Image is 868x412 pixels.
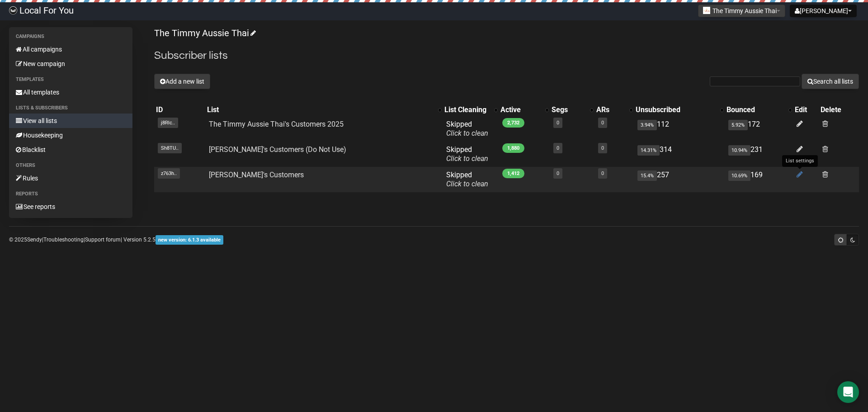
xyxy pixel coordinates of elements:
[500,105,541,114] div: Active
[703,7,710,14] img: 258.png
[9,85,132,99] a: All templates
[637,120,657,130] span: 3.94%
[9,160,132,171] li: Others
[9,142,132,157] a: Blacklist
[596,105,625,114] div: ARs
[782,155,818,167] div: List settings
[837,381,859,403] div: Open Intercom Messenger
[207,105,434,114] div: List
[209,145,346,154] a: [PERSON_NAME]'s Customers (Do Not Use)
[802,74,859,89] button: Search all lists
[446,145,488,163] span: Skipped
[156,237,223,243] a: new version: 6.1.3 available
[27,237,42,243] a: Sendy
[85,237,121,243] a: Support forum
[9,57,132,71] a: New campaign
[9,235,223,245] p: © 2025 | | | Version 5.2.5
[154,47,859,64] h2: Subscriber lists
[43,237,84,243] a: Troubleshooting
[9,103,132,114] li: Lists & subscribers
[552,105,585,114] div: Segs
[502,169,524,178] span: 1,412
[728,120,748,130] span: 5.92%
[601,145,604,151] a: 0
[9,31,132,42] li: Campaigns
[819,104,859,116] th: Delete: No sort applied, sorting is disabled
[499,104,550,116] th: Active: No sort applied, activate to apply an ascending sort
[446,129,488,137] a: Click to clean
[446,180,488,188] a: Click to clean
[790,5,857,17] button: [PERSON_NAME]
[601,170,604,176] a: 0
[205,104,443,116] th: List: No sort applied, activate to apply an ascending sort
[446,170,488,188] span: Skipped
[725,116,793,142] td: 172
[557,120,559,126] a: 0
[636,105,716,114] div: Unsubscribed
[634,104,725,116] th: Unsubscribed: No sort applied, activate to apply an ascending sort
[728,170,750,181] span: 10.69%
[156,105,203,114] div: ID
[446,120,488,137] span: Skipped
[634,116,725,142] td: 112
[557,170,559,176] a: 0
[725,167,793,192] td: 169
[9,74,132,85] li: Templates
[725,104,793,116] th: Bounced: No sort applied, activate to apply an ascending sort
[502,118,524,128] span: 2,732
[9,128,132,142] a: Housekeeping
[158,118,178,128] span: j8Rlc..
[209,170,304,179] a: [PERSON_NAME]'s Customers
[557,145,559,151] a: 0
[9,199,132,214] a: See reports
[725,142,793,167] td: 231
[156,235,223,245] span: new version: 6.1.3 available
[9,114,132,128] a: View all lists
[601,120,604,126] a: 0
[637,145,660,156] span: 14.31%
[158,143,182,153] span: Sh8TU..
[502,143,524,153] span: 1,880
[637,170,657,181] span: 15.4%
[9,189,132,199] li: Reports
[154,104,205,116] th: ID: No sort applied, sorting is disabled
[594,104,634,116] th: ARs: No sort applied, activate to apply an ascending sort
[793,104,819,116] th: Edit: No sort applied, sorting is disabled
[446,154,488,163] a: Click to clean
[209,120,344,128] a: The Timmy Aussie Thai's Customers 2025
[728,145,750,156] span: 10.94%
[9,6,17,14] img: d61d2441668da63f2d83084b75c85b29
[443,104,499,116] th: List Cleaning: No sort applied, activate to apply an ascending sort
[158,168,180,179] span: z763h..
[550,104,594,116] th: Segs: No sort applied, activate to apply an ascending sort
[444,105,490,114] div: List Cleaning
[634,142,725,167] td: 314
[634,167,725,192] td: 257
[154,28,255,38] a: The Timmy Aussie Thai
[726,105,784,114] div: Bounced
[821,105,857,114] div: Delete
[9,171,132,185] a: Rules
[154,74,210,89] button: Add a new list
[795,105,817,114] div: Edit
[9,42,132,57] a: All campaigns
[698,5,785,17] button: The Timmy Aussie Thai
